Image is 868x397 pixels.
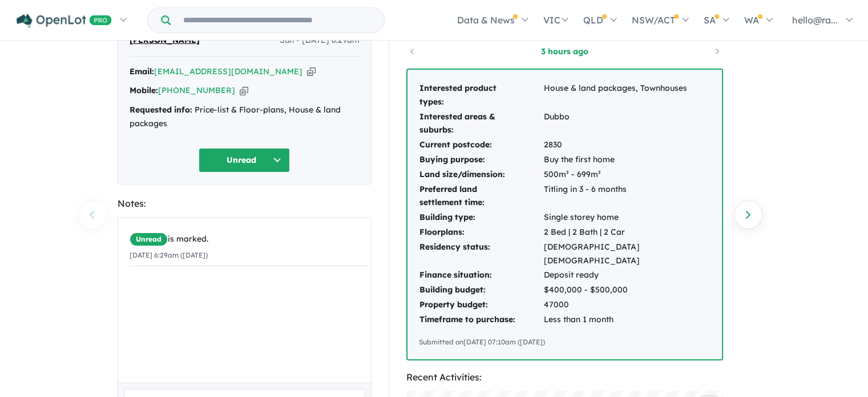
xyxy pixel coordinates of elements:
[118,196,372,211] div: Notes:
[130,103,360,131] div: Price-list & Floor-plans, House & land packages
[419,210,543,225] td: Building type:
[199,148,290,173] button: Unread
[419,240,543,268] td: Residency status:
[792,14,838,26] span: hello@ra...
[419,225,543,240] td: Floorplans:
[543,298,710,312] td: 47000
[17,14,112,28] img: Openlot PRO Logo White
[130,105,192,115] strong: Requested info:
[543,182,710,211] td: Titling in 3 - 6 months
[419,268,543,283] td: Finance situation:
[543,110,710,138] td: Dubbo
[307,66,316,78] button: Copy
[130,66,154,77] strong: Email:
[543,138,710,153] td: 2830
[543,167,710,182] td: 500m² - 699m²
[419,138,543,153] td: Current postcode:
[419,153,543,167] td: Buying purpose:
[419,167,543,182] td: Land size/dimension:
[543,268,710,283] td: Deposit ready
[130,232,168,246] span: Unread
[543,283,710,298] td: $400,000 - $500,000
[419,110,543,138] td: Interested areas & suburbs:
[543,210,710,225] td: Single storey home
[543,312,710,327] td: Less than 1 month
[419,81,543,110] td: Interested product types:
[173,8,382,33] input: Try estate name, suburb, builder or developer
[419,182,543,211] td: Preferred land settlement time:
[419,298,543,312] td: Property budget:
[154,66,302,77] a: [EMAIL_ADDRESS][DOMAIN_NAME]
[419,312,543,327] td: Timeframe to purchase:
[419,283,543,298] td: Building budget:
[240,85,248,97] button: Copy
[130,232,368,246] div: is marked.
[543,225,710,240] td: 2 Bed | 2 Bath | 2 Car
[158,85,235,95] a: [PHONE_NUMBER]
[406,370,723,385] div: Recent Activities:
[130,251,208,259] small: [DATE] 6:29am ([DATE])
[543,153,710,167] td: Buy the first home
[543,81,710,110] td: House & land packages, Townhouses
[419,336,710,348] div: Submitted on [DATE] 07:10am ([DATE])
[130,85,158,95] strong: Mobile:
[543,240,710,268] td: [DEMOGRAPHIC_DATA] [DEMOGRAPHIC_DATA]
[516,46,613,57] a: 3 hours ago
